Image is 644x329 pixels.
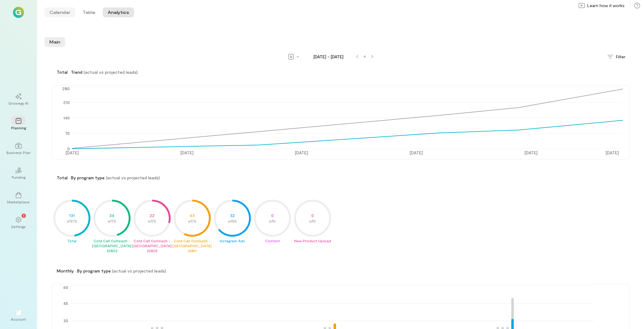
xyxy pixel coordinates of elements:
div: Funding [12,175,25,180]
div: Marketplace [7,199,30,204]
tspan: [DATE] [525,150,538,155]
tspan: [DATE] [606,150,619,155]
tspan: 32 [230,213,235,218]
a: Settings [7,212,30,234]
div: Total [52,238,92,243]
div: Total · Trend [57,69,629,75]
li: Main [44,37,65,47]
div: Instagram Ads [212,238,252,243]
div: Cold Call Outreach - [GEOGRAPHIC_DATA] 32802 [92,238,132,253]
tspan: 0 [311,213,314,218]
div: Settings [11,224,26,229]
tspan: 0 [271,213,274,218]
a: Marketplace [7,187,30,209]
div: New Product Upload [293,238,333,243]
tspan: of 75 [188,219,197,223]
tspan: [DATE] [410,150,423,155]
tspan: 280 [62,86,70,91]
button: Analytics [103,7,134,17]
tspan: [DATE] [181,150,193,155]
span: Filter [616,54,625,60]
button: Calendar [44,7,75,17]
tspan: 43 [190,213,195,218]
div: Content [252,238,293,243]
tspan: of 275 [67,219,77,223]
tspan: 45 [63,301,68,306]
div: Monthly · By program type [57,268,629,274]
tspan: 60 [63,285,68,290]
div: Account [11,317,26,322]
tspan: 34 [110,213,115,218]
div: Cold Call Outreach - [GEOGRAPHIC_DATA] 32811 [172,238,212,253]
div: Cold Call Outreach - [GEOGRAPHIC_DATA] 32805 [132,238,172,253]
a: Growegy AI [7,88,30,110]
span: [DATE] - [DATE] [304,54,354,60]
a: Business Plan [7,138,30,160]
a: Planning [7,113,30,135]
tspan: of 0 [269,219,276,223]
div: Planning [11,125,26,130]
tspan: [DATE] [66,150,79,155]
a: Funding [7,162,30,185]
tspan: 70 [65,131,70,136]
span: Learn how it works [587,2,625,9]
tspan: 210 [63,100,70,105]
div: Account [7,304,30,327]
button: Table [78,7,100,17]
span: (actual vs projected leads) [106,175,160,180]
tspan: 131 [69,213,75,218]
tspan: 140 [63,115,70,120]
span: 1 [23,213,24,218]
tspan: of 75 [148,219,156,223]
tspan: 30 [63,318,68,323]
tspan: of 75 [108,219,116,223]
tspan: [DATE] [295,150,308,155]
tspan: 22 [150,213,155,218]
tspan: of 50 [228,219,237,223]
div: Business Plan [6,150,31,155]
tspan: 0 [67,146,70,151]
span: (actual vs projected leads) [112,268,166,273]
div: Total · By program type [57,175,629,181]
tspan: of 0 [310,219,316,223]
span: (actual vs projected leads) [84,69,138,75]
div: Growegy AI [9,101,29,106]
